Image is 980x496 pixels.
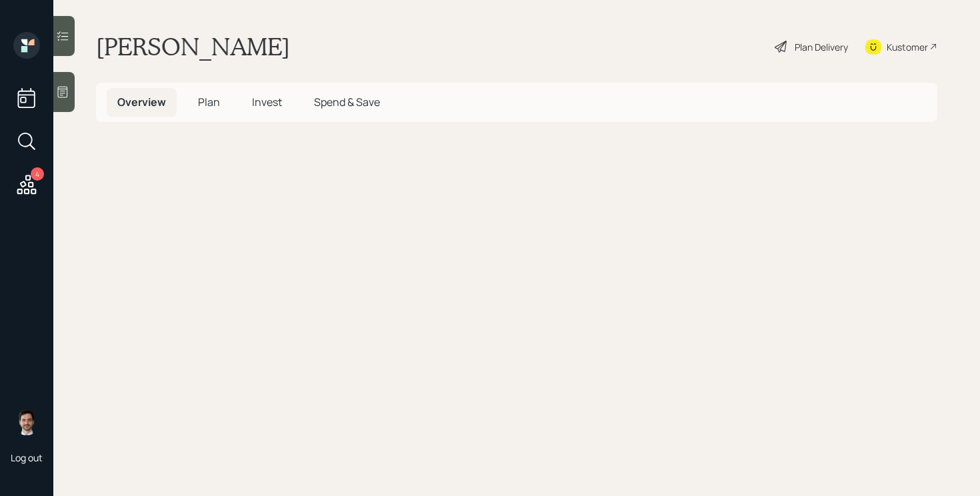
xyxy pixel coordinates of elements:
[252,95,282,109] span: Invest
[13,409,40,435] img: jonah-coleman-headshot.png
[31,167,44,181] div: 4
[795,40,848,54] div: Plan Delivery
[887,40,928,54] div: Kustomer
[314,95,380,109] span: Spend & Save
[96,32,290,61] h1: [PERSON_NAME]
[198,95,220,109] span: Plan
[11,451,43,464] div: Log out
[117,95,166,109] span: Overview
